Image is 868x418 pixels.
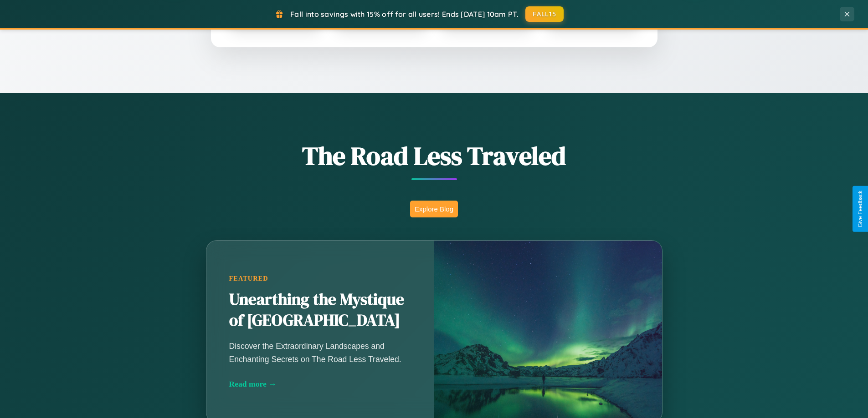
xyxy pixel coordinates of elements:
div: Give Feedback [857,191,863,227]
span: Fall into savings with 15% off for all users! Ends [DATE] 10am PT. [290,10,519,19]
button: Explore Blog [410,201,458,217]
h1: The Road Less Traveled [161,138,708,173]
div: Featured [229,275,411,282]
div: Read more → [229,379,411,389]
button: FALL15 [525,6,564,22]
h2: Unearthing the Mystique of [GEOGRAPHIC_DATA] [229,289,411,331]
p: Discover the Extraordinary Landscapes and Enchanting Secrets on The Road Less Traveled. [229,340,411,365]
